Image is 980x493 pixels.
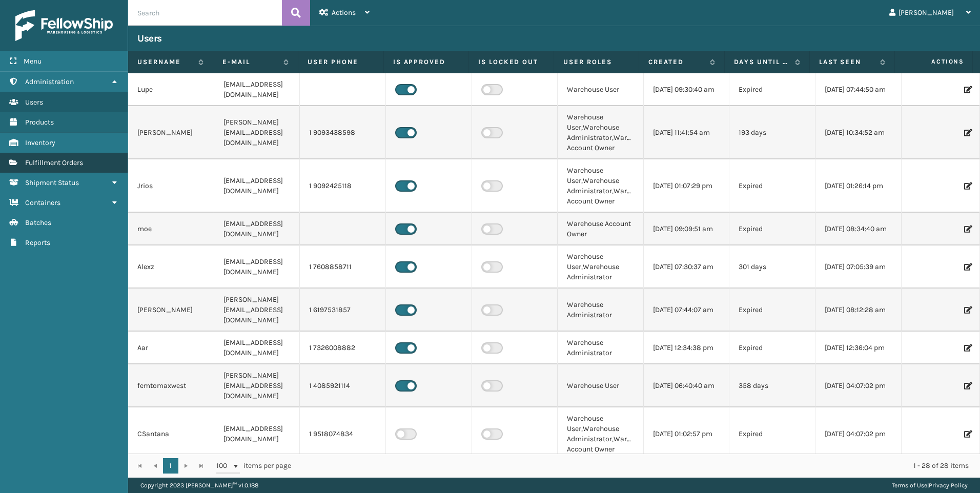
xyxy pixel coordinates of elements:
[558,106,644,159] td: Warehouse User,Warehouse Administrator,Warehouse Account Owner
[137,32,162,45] h3: Users
[24,57,42,66] span: Menu
[300,159,386,213] td: 1 9092425118
[734,57,790,67] label: Days until password expires
[308,57,374,67] label: User phone
[214,332,300,364] td: [EMAIL_ADDRESS][DOMAIN_NAME]
[558,289,644,332] td: Warehouse Administrator
[644,407,730,461] td: [DATE] 01:02:57 pm
[25,77,74,86] span: Administration
[214,289,300,332] td: [PERSON_NAME][EMAIL_ADDRESS][DOMAIN_NAME]
[25,218,51,227] span: Batches
[558,73,644,106] td: Warehouse User
[964,382,970,389] i: Edit
[815,364,902,407] td: [DATE] 04:07:02 pm
[25,158,83,167] span: Fulfillment Orders
[964,225,970,233] i: Edit
[558,213,644,245] td: Warehouse Account Owner
[128,213,214,245] td: moe
[214,213,300,245] td: [EMAIL_ADDRESS][DOMAIN_NAME]
[558,364,644,407] td: Warehouse User
[558,245,644,289] td: Warehouse User,Warehouse Administrator
[644,245,730,289] td: [DATE] 07:30:37 am
[815,159,902,213] td: [DATE] 01:26:14 pm
[644,73,730,106] td: [DATE] 09:30:40 am
[214,245,300,289] td: [EMAIL_ADDRESS][DOMAIN_NAME]
[300,289,386,332] td: 1 6197531857
[729,364,815,407] td: 358 days
[300,245,386,289] td: 1 7608858711
[729,289,815,332] td: Expired
[216,458,291,474] span: items per page
[644,289,730,332] td: [DATE] 07:44:07 am
[729,332,815,364] td: Expired
[128,289,214,332] td: [PERSON_NAME]
[815,245,902,289] td: [DATE] 07:05:39 am
[300,332,386,364] td: 1 7326008882
[558,407,644,461] td: Warehouse User,Warehouse Administrator,Warehouse Account Owner
[892,478,968,493] div: |
[128,159,214,213] td: Jrios
[214,73,300,106] td: [EMAIL_ADDRESS][DOMAIN_NAME]
[815,407,902,461] td: [DATE] 04:07:02 pm
[644,213,730,245] td: [DATE] 09:09:51 am
[214,106,300,159] td: [PERSON_NAME][EMAIL_ADDRESS][DOMAIN_NAME]
[729,245,815,289] td: 301 days
[964,344,970,352] i: Edit
[214,407,300,461] td: [EMAIL_ADDRESS][DOMAIN_NAME]
[644,332,730,364] td: [DATE] 12:34:38 pm
[648,57,704,67] label: Created
[128,364,214,407] td: femtomaxwest
[128,73,214,106] td: Lupe
[815,73,902,106] td: [DATE] 07:44:50 am
[729,407,815,461] td: Expired
[964,430,970,438] i: Edit
[729,159,815,213] td: Expired
[25,178,79,187] span: Shipment Status
[478,57,544,67] label: Is Locked Out
[815,213,902,245] td: [DATE] 08:34:40 am
[25,138,55,147] span: Inventory
[729,106,815,159] td: 193 days
[300,364,386,407] td: 1 4085921114
[140,478,258,493] p: Copyright 2023 [PERSON_NAME]™ v 1.0.188
[25,198,60,207] span: Containers
[214,364,300,407] td: [PERSON_NAME][EMAIL_ADDRESS][DOMAIN_NAME]
[558,332,644,364] td: Warehouse Administrator
[305,461,969,471] div: 1 - 28 of 28 items
[815,332,902,364] td: [DATE] 12:36:04 pm
[729,213,815,245] td: Expired
[128,407,214,461] td: CSantana
[128,245,214,289] td: Alexz
[558,159,644,213] td: Warehouse User,Warehouse Administrator,Warehouse Account Owner
[300,106,386,159] td: 1 9093438598
[216,461,232,471] span: 100
[644,159,730,213] td: [DATE] 01:07:29 pm
[163,458,178,474] a: 1
[644,106,730,159] td: [DATE] 11:41:54 am
[815,289,902,332] td: [DATE] 08:12:28 am
[964,86,970,93] i: Edit
[332,8,356,17] span: Actions
[137,57,193,67] label: Username
[892,482,927,489] a: Terms of Use
[300,407,386,461] td: 1 9518074834
[393,57,459,67] label: Is Approved
[128,332,214,364] td: Aar
[964,263,970,271] i: Edit
[214,159,300,213] td: [EMAIL_ADDRESS][DOMAIN_NAME]
[25,98,43,107] span: Users
[964,306,970,314] i: Edit
[729,73,815,106] td: Expired
[128,106,214,159] td: [PERSON_NAME]
[15,10,113,41] img: logo
[898,53,970,70] span: Actions
[25,238,50,247] span: Reports
[819,57,875,67] label: Last Seen
[929,482,968,489] a: Privacy Policy
[964,129,970,136] i: Edit
[964,182,970,190] i: Edit
[563,57,629,67] label: User Roles
[815,106,902,159] td: [DATE] 10:34:52 am
[222,57,278,67] label: E-mail
[25,118,54,127] span: Products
